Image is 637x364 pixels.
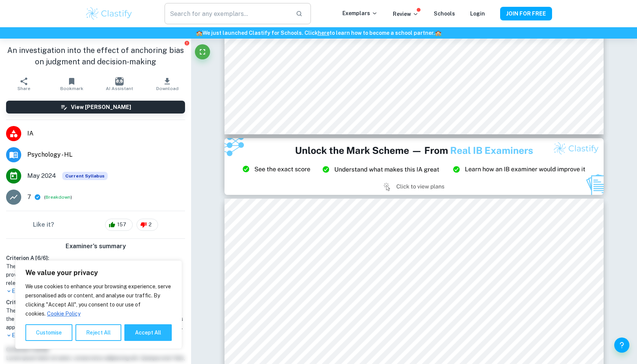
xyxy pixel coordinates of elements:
button: Accept All [124,324,172,341]
h1: The student has demonstrated a developed and clear understanding of the research design, explaini... [6,306,185,331]
div: 157 [105,219,133,231]
button: Customise [25,324,72,341]
p: Exemplars [342,9,378,17]
a: here [318,30,329,36]
span: 2 [144,221,156,229]
div: This exemplar is based on the current syllabus. Feel free to refer to it for inspiration/ideas wh... [62,172,108,180]
a: Login [470,11,485,17]
button: Help and Feedback [614,338,629,353]
span: Current Syllabus [62,172,108,180]
h6: View [PERSON_NAME] [71,103,131,111]
button: JOIN FOR FREE [500,7,552,20]
button: Download [143,73,191,95]
p: Expand [6,331,185,339]
button: AI Assistant [96,73,143,95]
button: Reject All [75,324,121,341]
div: 2 [136,219,158,231]
div: We value your privacy [15,260,182,349]
p: 7 [27,193,31,202]
span: 🏫 [435,30,441,36]
h6: Examiner's summary [3,242,188,251]
input: Search for any exemplars... [165,3,290,24]
span: May 2024 [27,171,56,180]
span: Download [156,86,179,91]
p: Review [393,10,419,18]
h1: The student has effectively stated the aim of the investigation, providing a clear and concise ex... [6,262,185,287]
img: Ad [224,138,604,195]
p: We use cookies to enhance your browsing experience, serve personalised ads or content, and analys... [25,282,172,318]
button: Report issue [184,40,190,46]
h6: We just launched Clastify for Schools. Click to learn how to become a school partner. [2,29,635,37]
span: AI Assistant [106,86,133,91]
button: View [PERSON_NAME] [6,101,185,114]
a: Cookie Policy [47,310,81,317]
span: Psychology - HL [27,150,185,159]
img: Clastify logo [85,6,133,21]
h6: Criterion A [ 6 / 6 ]: [6,254,185,262]
span: 🏫 [196,30,202,36]
h6: Criterion B [ 4 / 4 ]: [6,298,185,306]
button: Bookmark [48,73,96,95]
span: Bookmark [60,86,83,91]
h1: An investigation into the effect of anchoring bias on judgment and decision-making [6,45,185,67]
p: We value your privacy [25,268,172,277]
span: IA [27,129,185,138]
img: AI Assistant [115,77,124,86]
button: Fullscreen [195,44,210,59]
button: Breakdown [45,194,71,201]
span: 157 [113,221,130,229]
span: Share [17,86,30,91]
span: ( ) [44,194,72,201]
p: Expand [6,287,185,295]
a: Schools [434,11,455,17]
h6: Like it? [33,220,54,229]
